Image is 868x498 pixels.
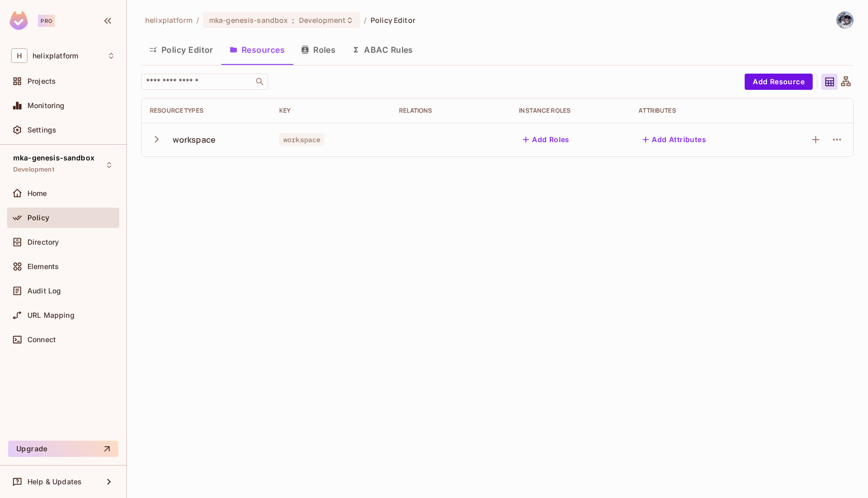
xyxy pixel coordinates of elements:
[13,165,54,174] span: Development
[27,238,59,246] span: Directory
[27,262,59,271] span: Elements
[291,16,295,24] span: :
[10,11,28,30] img: SReyMgAAAABJRU5ErkJggg==
[399,107,503,115] div: Relations
[27,126,56,134] span: Settings
[27,478,82,486] span: Help & Updates
[745,74,813,90] button: Add Resource
[27,336,56,344] span: Connect
[221,37,293,62] button: Resources
[209,15,288,25] span: mka-genesis-sandbox
[364,15,366,25] li: /
[173,134,216,145] div: workspace
[141,37,221,62] button: Policy Editor
[196,15,199,25] li: /
[639,107,760,115] div: Attributes
[371,15,415,25] span: Policy Editor
[8,441,118,457] button: Upgrade
[279,133,324,146] span: workspace
[38,15,55,27] div: Pro
[145,15,192,25] span: the active workspace
[27,102,65,110] span: Monitoring
[27,189,47,197] span: Home
[299,15,346,25] span: Development
[639,131,710,148] button: Add Attributes
[13,154,94,162] span: mka-genesis-sandbox
[11,48,27,63] span: H
[519,131,574,148] button: Add Roles
[293,37,344,62] button: Roles
[150,107,263,115] div: Resource Types
[519,107,622,115] div: Instance roles
[344,37,421,62] button: ABAC Rules
[279,107,383,115] div: Key
[27,214,49,222] span: Policy
[32,52,78,60] span: Workspace: helixplatform
[837,12,853,28] img: michael.amato@helix.com
[27,287,61,295] span: Audit Log
[27,77,56,85] span: Projects
[27,311,75,319] span: URL Mapping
